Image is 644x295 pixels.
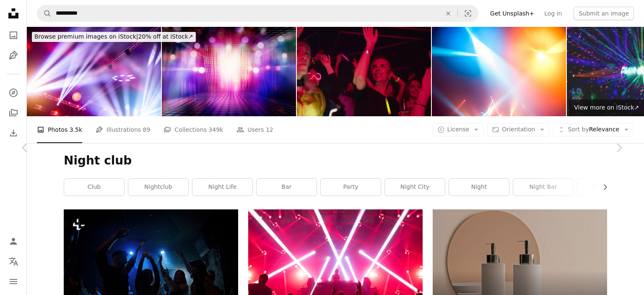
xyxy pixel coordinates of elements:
[162,27,296,116] img: blurred empty theater stage with fun colourful spotlights, abstract image of concert lighting ill...
[266,125,273,134] span: 12
[574,7,634,20] button: Submit an image
[439,5,457,21] button: Clear
[553,123,634,136] button: Sort byRelevance
[594,107,644,188] a: Next
[321,179,381,196] a: party
[385,179,445,196] a: night city
[449,179,509,196] a: night
[432,27,566,116] img: Stage lights background
[27,27,201,47] a: Browse premium images on iStock|20% off at iStock↗
[5,47,22,64] a: Illustrations
[5,233,22,250] a: Log in / Sign up
[257,179,317,196] a: bar
[37,5,478,22] form: Find visuals sitewide
[568,125,619,134] span: Relevance
[96,116,150,143] a: Illustrations 89
[34,33,138,40] span: Browse premium images on iStock |
[5,253,22,270] button: Language
[574,104,639,111] span: View more on iStock ↗
[568,126,589,133] span: Sort by
[27,27,161,116] img: Concert lights
[128,179,188,196] a: nightclub
[64,153,607,168] h1: Night club
[164,116,223,143] a: Collections 349k
[458,5,478,21] button: Visual search
[539,7,567,20] a: Log in
[447,126,470,133] span: License
[64,179,124,196] a: club
[37,5,52,21] button: Search Unsplash
[64,264,238,272] a: Energetic crowd. Group of people that enjoying dancing in the nightclub with beautiful lightings.
[143,125,151,134] span: 89
[577,179,637,196] a: club party
[513,179,573,196] a: night bar
[248,264,423,271] a: group of people enjoying concert
[502,126,535,133] span: Orientation
[5,27,22,44] a: Photos
[569,99,644,116] a: View more on iStock↗
[192,179,252,196] a: night life
[5,104,22,121] a: Collections
[32,32,196,42] div: 20% off at iStock ↗
[297,27,431,116] img: Senior women friends surrounded by other people and dancing cheerfully in a nightclub
[433,123,484,136] button: License
[5,84,22,101] a: Explore
[236,116,273,143] a: Users 12
[485,7,539,20] a: Get Unsplash+
[487,123,550,136] button: Orientation
[208,125,223,134] span: 349k
[5,273,22,290] button: Menu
